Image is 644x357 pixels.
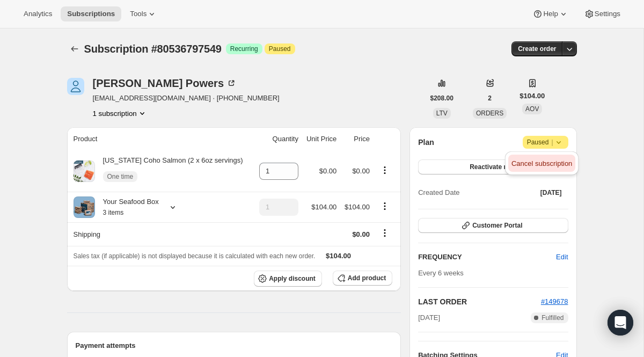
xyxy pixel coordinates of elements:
[95,196,159,218] div: Your Seafood Box
[543,10,558,18] span: Help
[556,252,568,263] span: Edit
[418,269,464,277] span: Every 6 weeks
[436,110,448,117] span: LTV
[424,91,460,106] button: $208.00
[230,45,258,53] span: Recurring
[67,127,254,151] th: Product
[269,45,291,53] span: Paused
[24,10,52,18] span: Analytics
[418,159,568,174] button: Reactivate now
[418,137,434,148] h2: Plan
[93,108,148,119] button: Product actions
[481,91,498,106] button: 2
[430,94,453,103] span: $208.00
[541,296,568,307] button: #149678
[123,6,164,21] button: Tools
[348,274,386,282] span: Add product
[254,127,302,151] th: Quantity
[67,78,84,95] span: NAncy Powers
[76,340,393,351] h2: Payment attempts
[376,227,393,239] button: Shipping actions
[525,105,539,113] span: AOV
[519,91,545,101] span: $104.00
[476,110,503,117] span: ORDERS
[470,163,516,171] span: Reactivate now
[352,230,370,238] span: $0.00
[541,297,568,305] a: #149678
[67,41,82,56] button: Subscriptions
[534,185,568,200] button: [DATE]
[67,222,254,246] th: Shipping
[418,296,541,307] h2: LAST ORDER
[345,203,370,211] span: $104.00
[61,6,121,21] button: Subscriptions
[74,252,316,260] span: Sales tax (if applicable) is not displayed because it is calculated with each new order.
[418,312,440,323] span: [DATE]
[130,10,147,18] span: Tools
[472,221,522,230] span: Customer Portal
[340,127,373,151] th: Price
[527,137,564,148] span: Paused
[577,6,627,21] button: Settings
[418,187,459,198] span: Created Date
[269,274,316,283] span: Apply discount
[518,45,556,53] span: Create order
[541,314,563,322] span: Fulfilled
[254,271,322,287] button: Apply discount
[551,138,553,147] span: |
[326,252,351,260] span: $104.00
[302,127,340,151] th: Unit Price
[352,167,370,175] span: $0.00
[511,159,572,167] span: Cancel subscription
[508,155,575,172] button: Cancel subscription
[540,188,562,197] span: [DATE]
[74,161,95,182] img: product img
[418,252,556,263] h2: FREQUENCY
[595,10,620,18] span: Settings
[511,41,562,56] button: Create order
[333,271,392,286] button: Add product
[74,196,95,218] img: product img
[84,43,222,55] span: Subscription #80536797549
[107,172,134,181] span: One time
[526,6,575,21] button: Help
[608,310,633,336] div: Open Intercom Messenger
[376,200,393,212] button: Product actions
[103,209,124,216] small: 3 items
[311,203,336,211] span: $104.00
[319,167,337,175] span: $0.00
[376,164,393,176] button: Product actions
[93,93,280,104] span: [EMAIL_ADDRESS][DOMAIN_NAME] · [PHONE_NUMBER]
[550,249,574,266] button: Edit
[488,94,492,103] span: 2
[95,155,243,187] div: [US_STATE] Coho Salmon (2 x 6oz servings)
[418,218,568,233] button: Customer Portal
[93,78,237,89] div: [PERSON_NAME] Powers
[67,10,115,18] span: Subscriptions
[17,6,58,21] button: Analytics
